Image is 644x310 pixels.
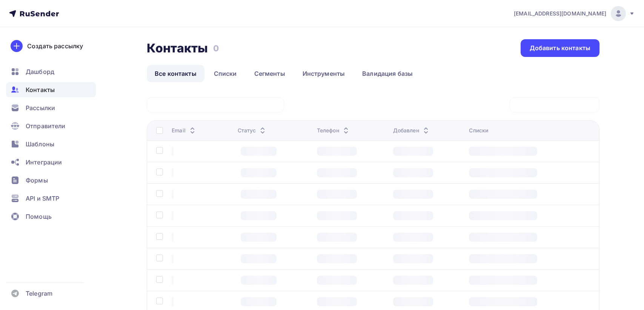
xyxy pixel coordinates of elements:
[354,65,421,82] a: Валидация базы
[27,41,83,51] div: Создать рассылку
[172,127,197,134] div: Email
[26,158,62,167] span: Интеграции
[530,44,590,52] div: Добавить контакты
[295,65,353,82] a: Инструменты
[26,140,54,149] span: Шаблоны
[469,127,488,134] div: Списки
[26,85,55,94] span: Контакты
[147,65,204,82] a: Все контакты
[238,127,267,134] div: Статус
[514,6,635,21] a: [EMAIL_ADDRESS][DOMAIN_NAME]
[26,176,48,185] span: Формы
[147,41,208,56] h2: Контакты
[6,100,96,115] a: Рассылки
[213,43,219,54] h3: 0
[6,137,96,152] a: Шаблоны
[514,10,606,17] span: [EMAIL_ADDRESS][DOMAIN_NAME]
[26,194,59,203] span: API и SMTP
[26,212,52,221] span: Помощь
[26,67,54,76] span: Дашборд
[317,127,350,134] div: Телефон
[6,82,96,97] a: Контакты
[6,173,96,188] a: Формы
[393,127,430,134] div: Добавлен
[246,65,293,82] a: Сегменты
[206,65,245,82] a: Списки
[6,118,96,134] a: Отправители
[6,64,96,79] a: Дашборд
[26,289,52,298] span: Telegram
[26,103,55,112] span: Рассылки
[26,121,66,130] span: Отправители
